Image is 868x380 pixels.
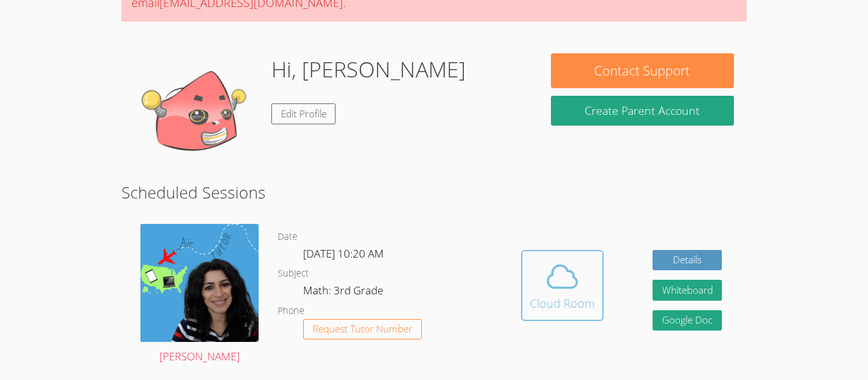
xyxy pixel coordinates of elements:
dt: Date [278,229,297,245]
img: default.png [134,53,261,180]
img: air%20tutor%20avatar.png [140,224,259,342]
div: Cloud Room [530,294,595,312]
span: [DATE] 10:20 AM [303,246,384,261]
a: Edit Profile [271,103,336,124]
a: Google Doc [653,310,722,331]
button: Request Tutor Number [303,319,422,340]
a: Details [653,250,722,271]
button: Whiteboard [653,280,722,301]
button: Create Parent Account [551,96,734,126]
button: Cloud Room [521,250,604,321]
span: Request Tutor Number [313,324,412,334]
dt: Phone [278,303,304,319]
a: [PERSON_NAME] [140,224,259,366]
h1: Hi, [PERSON_NAME] [271,53,466,86]
dt: Subject [278,266,309,282]
button: Contact Support [551,53,734,88]
dd: Math: 3rd Grade [303,282,386,303]
h2: Scheduled Sessions [121,180,747,204]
